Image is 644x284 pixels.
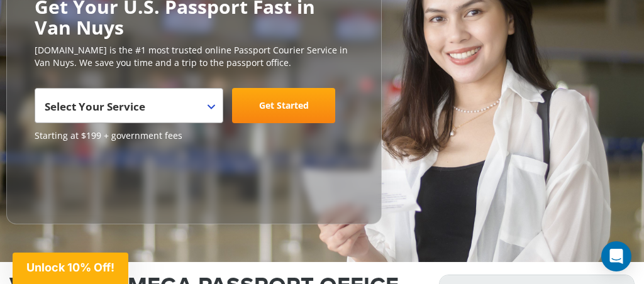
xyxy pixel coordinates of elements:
p: [DOMAIN_NAME] is the #1 most trusted online Passport Courier Service in Van Nuys. We save you tim... [35,44,353,69]
div: Open Intercom Messenger [601,241,631,271]
span: Select Your Service [45,93,210,128]
span: Unlock 10% Off! [26,261,114,274]
span: Select Your Service [45,99,145,114]
iframe: Customer reviews powered by Trustpilot [35,148,129,211]
div: Unlock 10% Off! [13,253,128,284]
span: Starting at $199 + government fees [35,129,353,142]
a: Get Started [232,88,335,123]
span: Select Your Service [35,88,223,123]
